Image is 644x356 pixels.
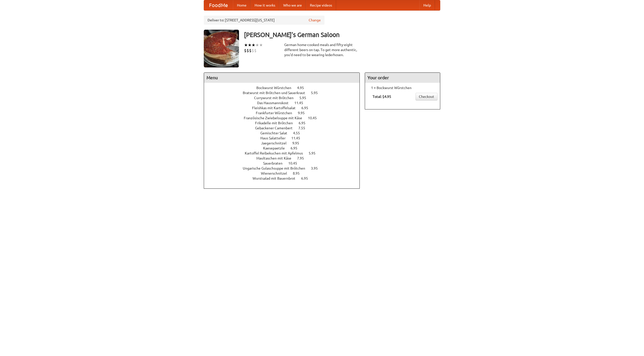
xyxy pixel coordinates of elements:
span: 9.95 [292,141,304,145]
span: 6.95 [291,146,302,150]
a: FoodMe [204,0,233,10]
a: Currywurst mit Brötchen 5.95 [254,96,315,100]
span: 5.95 [299,96,311,100]
a: Französische Zwiebelsuppe mit Käse 10.45 [244,116,326,120]
a: Bratwurst mit Brötchen und Sauerkraut 5.95 [243,91,327,95]
a: Bockwurst Würstchen 4.95 [256,86,313,90]
a: Wienerschnitzel 8.95 [261,171,309,175]
span: 6.95 [299,121,310,125]
span: 3.95 [311,166,323,170]
a: Checkout [416,93,437,100]
span: Jaegerschnitzel [261,141,292,145]
span: Französische Zwiebelsuppe mit Käse [244,116,307,120]
span: 11.45 [291,136,305,140]
span: 7.95 [297,156,309,160]
a: Wurstsalad mit Bauernbrot 6.95 [253,176,317,180]
a: Maultaschen mit Käse 7.95 [256,156,313,160]
a: Fleishkas mit Kartoffelsalat 6.95 [252,106,317,110]
span: Kartoffel Reibekuchen mit Apfelmus [245,151,308,155]
li: 1 × Bockwurst Würstchen [368,85,437,90]
span: 11.45 [294,101,308,105]
a: Haus Salatteller 11.45 [260,136,309,140]
span: Fleishkas mit Kartoffelsalat [252,106,301,110]
span: Frikadelle mit Brötchen [255,121,298,125]
a: Kaesepaetzle 6.95 [263,146,307,150]
a: Who we are [279,0,306,10]
a: Help [419,0,435,10]
li: ★ [252,42,255,48]
h4: Menu [204,73,359,83]
span: 4.95 [297,86,309,90]
span: Ungarische Gulaschsuppe mit Brötchen [243,166,310,170]
li: $ [254,48,257,53]
span: Currywurst mit Brötchen [254,96,299,100]
a: Frankfurter Würstchen 9.95 [256,111,314,115]
a: Change [309,18,321,23]
a: Frikadelle mit Brötchen 6.95 [255,121,315,125]
span: Haus Salatteller [260,136,291,140]
span: Sauerbraten [263,161,288,165]
a: Gebackener Camenbert 7.55 [255,126,314,130]
li: $ [252,48,254,53]
li: $ [247,48,249,53]
span: 7.55 [298,126,310,130]
div: German home-cooked meals and fifty-eight different beers on tap. To get more authentic, you'd nee... [284,42,360,57]
span: Gebackener Camenbert [255,126,298,130]
span: Maultaschen mit Käse [256,156,296,160]
span: Bockwurst Würstchen [256,86,296,90]
h4: Your order [365,73,440,83]
span: 6.95 [301,176,313,180]
a: Sauerbraten 10.45 [263,161,306,165]
span: Das Hausmannskost [257,101,294,105]
li: ★ [248,42,252,48]
a: Jaegerschnitzel 9.95 [261,141,308,145]
span: 9.95 [298,111,310,115]
b: Total: $4.95 [373,95,391,99]
a: Das Hausmannskost 11.45 [257,101,312,105]
span: 6.95 [301,106,313,110]
span: Gemischter Salat [260,131,292,135]
a: Gemischter Salat 4.55 [260,131,309,135]
a: Recipe videos [306,0,336,10]
li: ★ [255,42,259,48]
li: ★ [259,42,263,48]
li: ★ [244,42,248,48]
img: angular.jpg [204,30,239,67]
li: $ [249,48,252,53]
span: 5.95 [309,151,320,155]
a: Kartoffel Reibekuchen mit Apfelmus 5.95 [245,151,325,155]
h3: [PERSON_NAME]'s German Saloon [244,30,440,40]
a: Home [233,0,251,10]
li: $ [244,48,247,53]
a: Ungarische Gulaschsuppe mit Brötchen 3.95 [243,166,327,170]
span: 4.55 [293,131,305,135]
a: How it works [251,0,279,10]
span: Frankfurter Würstchen [256,111,297,115]
div: Deliver to: [STREET_ADDRESS][US_STATE] [204,16,325,25]
span: 5.95 [311,91,323,95]
span: Wurstsalad mit Bauernbrot [253,176,300,180]
span: Wienerschnitzel [261,171,292,175]
span: 10.45 [308,116,322,120]
span: 10.45 [288,161,302,165]
span: Kaesepaetzle [263,146,290,150]
span: Bratwurst mit Brötchen und Sauerkraut [243,91,310,95]
span: 8.95 [293,171,305,175]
